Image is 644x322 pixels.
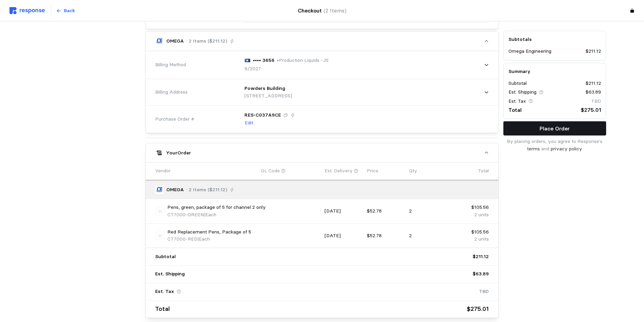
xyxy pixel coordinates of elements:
span: | Each [197,236,210,242]
p: Back [64,7,75,15]
span: Billing Method [155,61,186,69]
p: Price [367,167,378,175]
p: Est. Shipping [155,270,185,278]
p: $63.89 [473,270,489,278]
p: Qty [409,167,417,175]
p: TBD [479,288,489,295]
p: 9/2027 [244,65,261,73]
p: [DATE] [325,232,362,240]
img: svg%3e [244,58,251,63]
p: $52.78 [367,207,404,215]
p: · 2 Items ($211.12) [186,38,227,45]
p: [DATE] [325,207,362,215]
img: svg%3e [155,231,165,241]
p: Est. Tax [508,98,526,105]
p: Pens, green, package of 5 for channel 2 only [167,204,266,211]
p: 2 units [451,211,489,219]
p: Subtotal [155,253,176,261]
h4: Checkout [298,6,347,15]
p: 2 units [451,236,489,243]
span: Purchase Order # [155,116,194,123]
button: OMEGA· 2 Items ($211.12) [146,32,498,51]
p: [STREET_ADDRESS] [244,92,292,100]
p: Est. Delivery [325,167,353,175]
p: OMEGA [166,186,184,194]
p: Place Order [540,124,570,133]
p: 2 [409,207,447,215]
p: Total [508,106,522,114]
h5: Your Order [166,149,191,156]
p: $105.56 [451,204,489,211]
p: • Production Liquids -JS [277,57,329,64]
span: CT7000-RED [167,236,197,242]
p: Red Replacement Pens, Package of 5 [167,228,251,236]
p: $275.01 [581,106,601,114]
div: OMEGA· 2 Items ($211.12) [146,51,498,133]
p: $211.12 [586,80,601,87]
p: Est. Shipping [508,89,536,96]
p: TBD [591,98,601,105]
p: RES-C037A9CE [244,112,281,119]
h5: Summary [508,68,601,75]
button: Place Order [503,121,606,135]
p: Powders Building [244,85,285,92]
p: $52.78 [367,232,404,240]
p: $211.12 [586,48,601,55]
a: privacy policy [551,146,582,152]
p: $275.01 [467,304,489,314]
p: Est. Tax [155,288,174,295]
p: OMEGA [166,38,184,45]
span: (2 Items) [324,7,347,14]
p: $63.89 [586,89,601,96]
span: Billing Address [155,89,188,96]
img: svg%3e [155,206,165,216]
p: 2 [409,232,447,240]
p: $105.56 [451,228,489,236]
div: YourOrder [146,162,498,318]
button: Edit [244,119,254,127]
p: •••• 3656 [253,57,275,64]
button: Back [52,4,79,17]
span: CT7000-GREEN [167,212,204,218]
p: GL Code [261,167,280,175]
p: Vendor [155,167,171,175]
p: $211.12 [473,253,489,261]
a: terms [527,146,540,152]
p: Edit [245,119,253,127]
p: Omega Engineering [508,48,551,55]
p: Total [155,304,170,314]
p: Total [478,167,489,175]
p: · 2 Items ($211.12) [186,186,227,194]
p: Subtotal [508,80,527,87]
span: | Each [204,212,216,218]
img: svg%3e [9,7,45,14]
h5: Subtotals [508,36,601,43]
button: YourOrder [146,143,498,162]
p: By placing orders, you agree to Response's and [503,138,606,152]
